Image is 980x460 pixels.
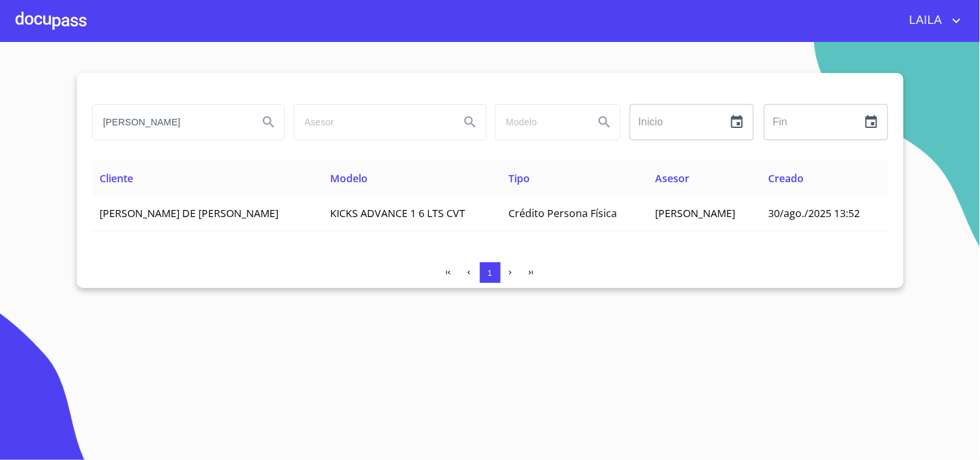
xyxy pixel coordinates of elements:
[769,206,860,220] span: 30/ago./2025 13:52
[93,105,248,140] input: search
[656,206,736,220] span: [PERSON_NAME]
[488,268,492,278] span: 1
[769,171,804,185] span: Creado
[508,171,530,185] span: Tipo
[900,10,949,31] span: LAILA
[100,206,279,220] span: [PERSON_NAME] DE [PERSON_NAME]
[656,171,690,185] span: Asesor
[480,262,501,283] button: 1
[330,171,368,185] span: Modelo
[253,107,284,138] button: Search
[455,107,486,138] button: Search
[100,171,134,185] span: Cliente
[496,105,584,140] input: search
[589,107,620,138] button: Search
[330,206,465,220] span: KICKS ADVANCE 1 6 LTS CVT
[900,10,964,31] button: account of current user
[295,105,450,140] input: search
[508,206,617,220] span: Crédito Persona Física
